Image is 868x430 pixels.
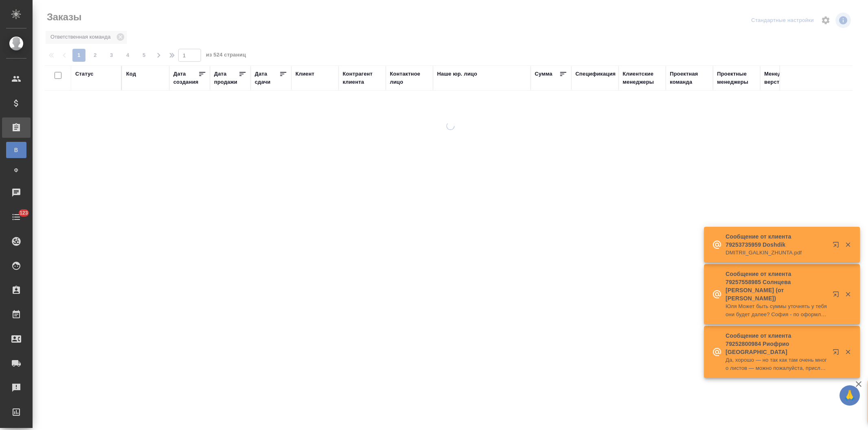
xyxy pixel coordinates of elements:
[575,70,616,78] div: Спецификация
[343,70,382,86] div: Контрагент клиента
[10,146,22,154] span: В
[726,356,827,372] p: Да, хорошо — но так как там очень много листов — можно пожалуйста, прислать 2-3 приложения как Вы ви
[726,232,827,249] p: Сообщение от клиента 79253735959 Doshdik
[295,70,314,78] div: Клиент
[10,166,22,174] span: Ф
[214,70,238,86] div: Дата продажи
[6,162,26,178] a: Ф
[390,70,429,86] div: Контактное лицо
[255,70,279,86] div: Дата сдачи
[828,286,847,306] button: Открыть в новой вкладке
[6,142,26,158] a: В
[840,291,856,298] button: Закрыть
[670,70,709,86] div: Проектная команда
[75,70,94,78] div: Статус
[828,237,847,256] button: Открыть в новой вкладке
[2,207,31,227] a: 123
[173,70,198,86] div: Дата создания
[535,70,552,78] div: Сумма
[726,332,827,356] p: Сообщение от клиента 79252800984 Риофрио [GEOGRAPHIC_DATA]
[717,70,756,86] div: Проектные менеджеры
[726,302,827,319] p: Юля Может быть суммы уточнять у тебя они будет далее? София - по оформлению — четко пусть пишут
[828,344,847,363] button: Открыть в новой вкладке
[126,70,136,78] div: Код
[437,70,477,78] div: Наше юр. лицо
[726,270,827,302] p: Сообщение от клиента 79257558985 Солнцева [PERSON_NAME] (от [PERSON_NAME])
[726,249,827,257] p: DMITRII_GALKIN_ZHUNTA.pdf
[840,241,856,248] button: Закрыть
[623,70,662,86] div: Клиентские менеджеры
[764,70,803,86] div: Менеджеры верстки
[15,209,33,217] span: 123
[840,348,856,356] button: Закрыть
